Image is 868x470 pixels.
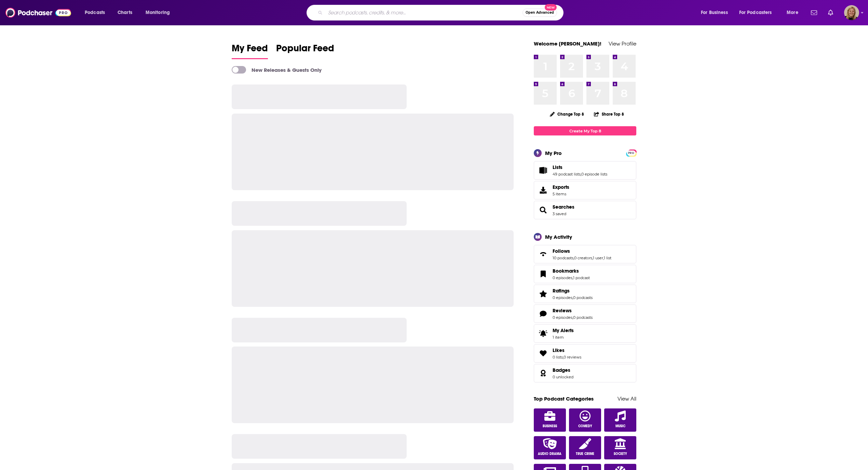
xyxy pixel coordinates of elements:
[536,309,550,318] a: Reviews
[573,256,574,260] span: ,
[701,8,728,17] span: For Business
[553,308,572,314] span: Reviews
[572,295,573,300] span: ,
[553,184,569,190] span: Exports
[534,161,636,180] span: Lists
[593,256,603,260] a: 1 user
[569,436,601,459] a: True Crime
[739,8,772,17] span: For Podcasters
[573,295,593,300] a: 0 podcasts
[553,268,590,274] a: Bookmarks
[735,7,782,18] button: open menu
[523,9,557,17] button: Open AdvancedNew
[553,335,574,340] span: 1 item
[536,185,550,195] span: Exports
[574,256,592,260] a: 0 creators
[615,424,625,428] span: Music
[553,375,573,379] a: 0 unlocked
[569,408,601,432] a: Comedy
[85,8,105,17] span: Podcasts
[553,347,565,353] span: Likes
[534,436,566,459] a: Audio Drama
[594,107,624,121] button: Share Top 8
[113,7,136,18] a: Charts
[696,7,736,18] button: open menu
[538,452,561,456] span: Audio Drama
[543,424,557,428] span: Business
[553,192,569,196] span: 5 items
[118,8,132,17] span: Charts
[627,151,635,156] span: PRO
[534,304,636,323] span: Reviews
[536,368,550,378] a: Badges
[564,355,581,360] a: 0 reviews
[232,42,268,58] span: My Feed
[5,6,71,19] img: Podchaser - Follow, Share and Rate Podcasts
[536,249,550,259] a: Follows
[534,395,594,402] a: Top Podcast Categories
[232,42,268,59] a: My Feed
[534,40,601,47] a: Welcome [PERSON_NAME]!
[553,367,570,373] span: Badges
[572,315,573,320] span: ,
[536,166,550,175] a: Lists
[553,295,572,300] a: 0 episodes
[553,288,593,294] a: Ratings
[578,424,592,428] span: Comedy
[553,367,573,373] a: Badges
[553,164,562,170] span: Lists
[844,5,859,20] span: Logged in as avansolkema
[534,265,636,283] span: Bookmarks
[534,408,566,432] a: Business
[572,275,573,280] span: ,
[80,7,114,18] button: open menu
[534,181,636,199] a: Exports
[325,7,523,18] input: Search podcasts, credits, & more...
[146,8,170,17] span: Monitoring
[534,126,636,135] a: Create My Top 8
[536,269,550,279] a: Bookmarks
[536,289,550,299] a: Ratings
[536,205,550,215] a: Searches
[825,7,836,18] a: Show notifications dropdown
[614,452,627,456] span: Society
[604,408,636,432] a: Music
[553,248,570,254] span: Follows
[604,436,636,459] a: Society
[782,7,807,18] button: open menu
[546,110,588,118] button: Change Top 8
[534,285,636,303] span: Ratings
[563,355,564,360] span: ,
[553,204,574,210] span: Searches
[553,172,581,177] a: 49 podcast lists
[604,256,611,260] a: 1 list
[553,315,572,320] a: 0 episodes
[553,248,611,254] a: Follows
[553,347,581,353] a: Likes
[526,11,554,14] span: Open Advanced
[573,315,593,320] a: 0 podcasts
[534,324,636,343] a: My Alerts
[573,275,590,280] a: 1 podcast
[276,42,334,59] a: Popular Feed
[553,164,607,170] a: Lists
[553,268,579,274] span: Bookmarks
[232,66,322,74] a: New Releases & Guests Only
[534,201,636,219] span: Searches
[534,344,636,363] span: Likes
[276,42,334,58] span: Popular Feed
[553,211,566,216] a: 3 saved
[844,5,859,20] button: Show profile menu
[592,256,593,260] span: ,
[627,150,635,155] a: PRO
[536,349,550,358] a: Likes
[534,245,636,263] span: Follows
[536,329,550,338] span: My Alerts
[618,395,636,402] a: View All
[553,275,572,280] a: 0 episodes
[545,150,562,156] div: My Pro
[553,327,574,334] span: My Alerts
[553,256,573,260] a: 10 podcasts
